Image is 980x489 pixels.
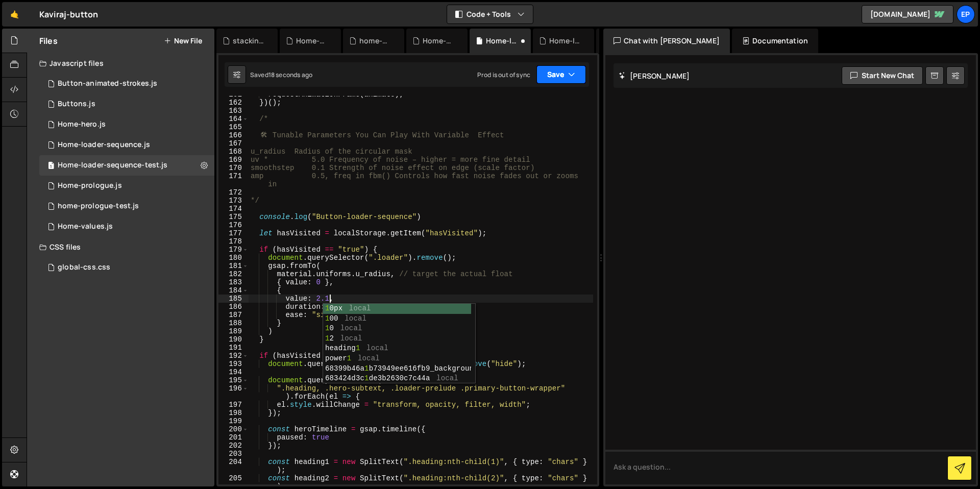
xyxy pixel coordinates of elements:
[218,352,249,360] div: 192
[218,99,249,107] div: 162
[39,74,214,94] div: 16061/43947.js
[218,433,249,442] div: 201
[218,237,249,246] div: 178
[218,197,249,205] div: 173
[39,196,214,216] div: 16061/44087.js
[233,36,265,46] div: stacking-card.js
[218,344,249,352] div: 191
[58,202,139,211] div: home-prologue-test.js
[39,135,214,155] div: 16061/43594.js
[218,458,249,474] div: 204
[536,65,586,84] button: Save
[39,257,214,278] div: 16061/43261.css
[58,161,167,170] div: Home-loader-sequence-test.js
[218,376,249,384] div: 195
[296,36,329,46] div: Home-values.js
[218,384,249,401] div: 196
[58,263,110,272] div: global-css.css
[218,148,249,156] div: 168
[58,140,150,150] div: Home-loader-sequence.js
[218,188,249,197] div: 172
[218,262,249,270] div: 181
[218,156,249,164] div: 169
[218,115,249,123] div: 164
[218,335,249,344] div: 190
[218,286,249,295] div: 184
[218,450,249,458] div: 203
[58,100,95,109] div: Buttons.js
[218,131,249,139] div: 166
[862,5,953,23] a: [DOMAIN_NAME]
[218,123,249,131] div: 165
[250,70,312,79] div: Saved
[603,29,730,53] div: Chat with [PERSON_NAME]
[477,70,530,79] div: Prod is out of sync
[218,246,249,254] div: 179
[218,368,249,376] div: 194
[218,417,249,425] div: 199
[27,237,214,257] div: CSS files
[957,5,975,23] a: Ep
[218,270,249,278] div: 182
[218,319,249,327] div: 188
[58,222,113,231] div: Home-values.js
[218,139,249,148] div: 167
[218,172,249,188] div: 171
[218,164,249,172] div: 170
[48,162,54,170] span: 1
[842,66,923,85] button: Start new chat
[549,36,582,46] div: Home-loader-sequence.js
[218,401,249,409] div: 197
[218,442,249,450] div: 202
[447,5,533,23] button: Code + Tools
[218,229,249,237] div: 177
[39,114,214,135] div: 16061/43948.js
[619,71,690,81] h2: [PERSON_NAME]
[39,176,214,196] div: 16061/43249.js
[218,303,249,311] div: 186
[39,216,214,237] div: 16061/43950.js
[218,213,249,221] div: 175
[486,36,519,46] div: Home-loader-sequence-test.js
[58,79,157,88] div: Button-animated-strokes.js
[39,35,58,46] h2: Files
[218,205,249,213] div: 174
[2,2,27,27] a: 🤙
[423,36,455,46] div: Home-prologue.js
[58,120,106,129] div: Home-hero.js
[218,425,249,433] div: 200
[218,295,249,303] div: 185
[359,36,392,46] div: home-prologue-test.js
[218,409,249,417] div: 198
[732,29,818,53] div: Documentation
[218,311,249,319] div: 187
[268,70,312,79] div: 18 seconds ago
[218,254,249,262] div: 180
[218,327,249,335] div: 189
[218,221,249,229] div: 176
[39,155,214,176] div: 16061/44088.js
[58,181,122,190] div: Home-prologue.js
[27,53,214,74] div: Javascript files
[164,37,202,45] button: New File
[218,360,249,368] div: 193
[218,278,249,286] div: 183
[39,94,214,114] div: 16061/43050.js
[218,107,249,115] div: 163
[39,8,98,20] div: Kaviraj-button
